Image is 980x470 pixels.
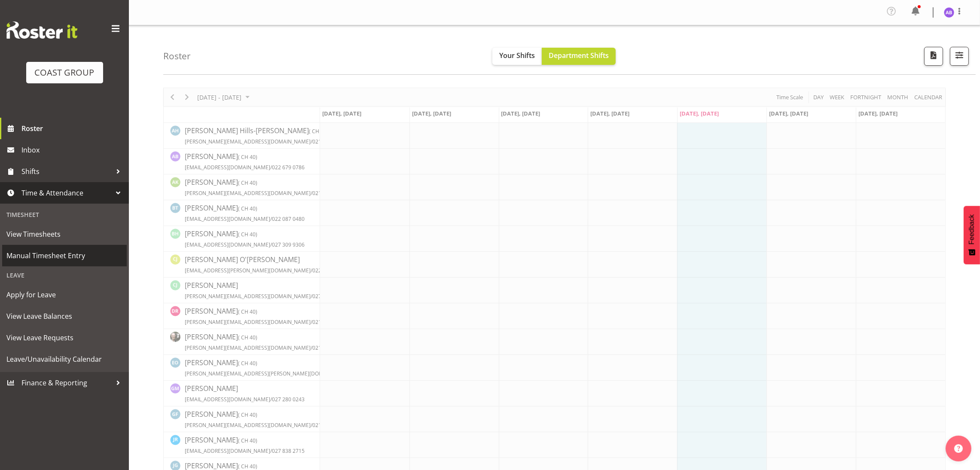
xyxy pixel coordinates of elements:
[950,47,969,66] button: Filter Shifts
[944,7,954,18] img: amy-buchanan3142.jpg
[954,444,963,453] img: help-xxl-2.png
[6,331,122,344] span: View Leave Requests
[6,310,122,323] span: View Leave Balances
[924,47,943,66] button: Download a PDF of the roster according to the set date range.
[21,186,112,199] span: Time & Attendance
[6,288,122,301] span: Apply for Leave
[21,376,112,389] span: Finance & Reporting
[2,223,127,245] a: View Timesheets
[6,21,77,39] img: Rosterit website logo
[6,353,122,366] span: Leave/Unavailability Calendar
[2,206,127,223] div: Timesheet
[2,245,127,266] a: Manual Timesheet Entry
[2,266,127,284] div: Leave
[35,66,95,79] div: COAST GROUP
[163,51,191,61] h4: Roster
[2,284,127,305] a: Apply for Leave
[21,122,125,135] span: Roster
[499,51,535,60] span: Your Shifts
[542,48,616,65] button: Department Shifts
[2,327,127,348] a: View Leave Requests
[6,228,122,241] span: View Timesheets
[549,51,609,60] span: Department Shifts
[21,165,112,178] span: Shifts
[2,348,127,370] a: Leave/Unavailability Calendar
[968,214,976,244] span: Feedback
[2,305,127,327] a: View Leave Balances
[492,48,542,65] button: Your Shifts
[6,249,122,262] span: Manual Timesheet Entry
[21,143,125,156] span: Inbox
[964,206,980,264] button: Feedback - Show survey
